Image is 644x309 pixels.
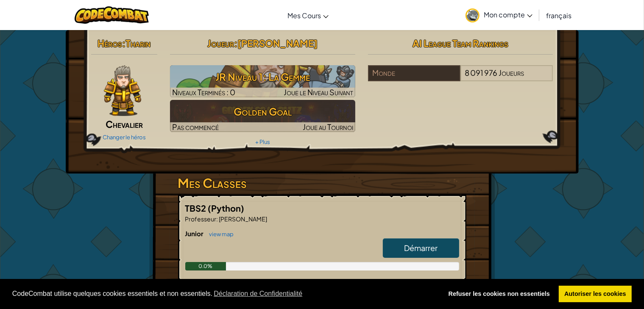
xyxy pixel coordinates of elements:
[170,100,355,132] a: Golden GoalPas commencéJoue au Tournoi
[368,65,460,81] div: Monde
[499,68,524,77] span: Joueurs
[104,65,141,116] img: knight-pose.png
[303,122,353,132] span: Joue au Tournoi
[466,8,480,22] img: avatar
[75,6,149,24] img: CodeCombat logo
[122,37,125,49] span: :
[185,203,208,213] span: TBS2
[255,138,270,145] a: + Plus
[12,287,436,300] span: CodeCombat utilise quelques cookies essentiels et non essentiels.
[170,65,355,97] img: JR Niveau 1: La Gemme
[170,100,355,132] img: Golden Goal
[413,37,509,49] span: AI League Team Rankings
[106,118,143,130] span: Chevalier
[172,122,219,132] span: Pas commencé
[170,65,355,97] a: Joue le Niveau Suivant
[170,67,355,86] h3: JR Niveau 1: La Gemme
[234,37,237,49] span: :
[559,286,632,303] a: allow cookies
[443,286,555,303] a: deny cookies
[542,4,576,27] a: français
[212,287,304,300] a: learn more about cookies
[185,229,205,237] span: Junior
[287,11,321,20] span: Mes Cours
[170,102,355,121] h3: Golden Goal
[208,203,245,213] span: (Python)
[205,231,234,237] a: view map
[185,215,217,223] span: Professeur
[207,37,234,49] span: Joueur
[465,68,497,77] span: 8 091 976
[283,4,333,27] a: Mes Cours
[172,87,235,97] span: Niveaux Terminés : 0
[284,87,353,97] span: Joue le Niveau Suivant
[98,37,122,49] span: Héros
[178,174,466,193] h3: Mes Classes
[218,215,268,223] span: [PERSON_NAME]
[103,134,146,141] a: Changer le héros
[546,11,572,20] span: français
[237,37,318,49] span: [PERSON_NAME]
[368,73,553,83] a: Monde8 091 976Joueurs
[404,243,438,253] span: Démarrer
[217,215,218,223] span: :
[461,2,537,28] a: Mon compte
[484,10,532,19] span: Mon compte
[125,37,151,49] span: Tharin
[185,262,226,270] div: 0.0%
